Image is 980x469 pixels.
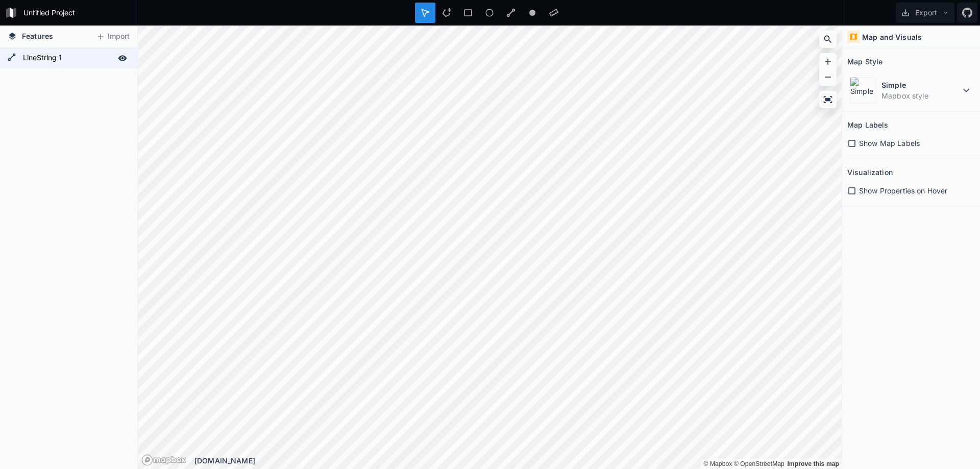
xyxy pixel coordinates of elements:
[859,138,920,149] span: Show Map Labels
[787,460,839,467] a: Map feedback
[734,460,785,467] a: OpenStreetMap
[22,31,53,41] span: Features
[847,164,893,180] h2: Visualization
[881,80,960,90] dt: Simple
[862,32,922,42] h4: Map and Visuals
[91,29,135,45] button: Import
[141,454,186,466] a: Mapbox logo
[703,460,732,467] a: Mapbox
[194,455,842,466] div: [DOMAIN_NAME]
[850,77,876,104] img: Simple
[859,185,947,196] span: Show Properties on Hover
[896,3,954,23] button: Export
[847,54,883,69] h2: Map Style
[881,90,960,101] dd: Mapbox style
[847,117,888,133] h2: Map Labels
